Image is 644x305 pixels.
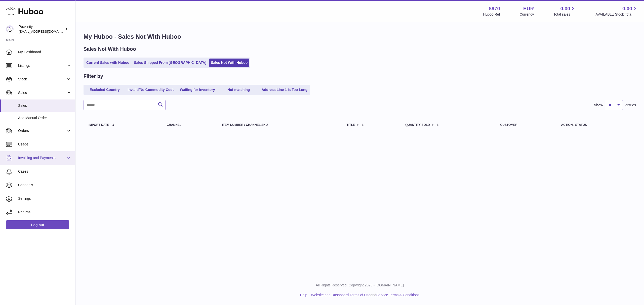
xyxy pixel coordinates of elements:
[18,169,71,174] span: Cases
[222,123,337,127] div: Item Number / Channel SKU
[300,293,307,297] a: Help
[18,196,71,201] span: Settings
[625,103,636,108] span: entries
[553,12,576,17] span: Total sales
[18,103,71,108] span: Sales
[18,142,71,147] span: Usage
[405,123,430,127] span: Quantity Sold
[19,29,74,33] span: [EMAIL_ADDRESS][DOMAIN_NAME]
[18,90,66,95] span: Sales
[483,12,500,17] div: Huboo Ref
[622,5,632,12] span: 0.00
[489,5,500,12] strong: 8970
[6,25,14,33] img: internalAdmin-8970@internal.huboo.com
[19,24,64,34] div: Pockinity
[6,220,69,229] a: Log out
[85,59,131,67] a: Current Sales with Huboo
[209,59,249,67] a: Sales Not With Huboo
[84,46,136,53] h2: Sales Not With Huboo
[18,156,66,160] span: Invoicing and Payments
[18,183,71,187] span: Channels
[561,123,631,127] div: Action / Status
[167,123,212,127] div: Channel
[85,86,125,94] a: Excluded Country
[18,128,66,133] span: Orders
[347,123,355,127] span: Title
[177,86,218,94] a: Waiting for Inventory
[311,293,370,297] a: Website and Dashboard Terms of Use
[84,33,636,41] h1: My Huboo - Sales Not With Huboo
[126,86,176,94] a: Invalid/No Commodity Code
[520,12,534,17] div: Currency
[132,59,208,67] a: Sales Shipped From [GEOGRAPHIC_DATA]
[18,77,66,82] span: Stock
[523,5,534,12] strong: EUR
[376,293,420,297] a: Service Terms & Conditions
[309,293,419,297] li: and
[553,5,576,17] a: 0.00 Total sales
[18,63,66,68] span: Listings
[18,50,71,55] span: My Dashboard
[84,73,103,80] h2: Filter by
[595,5,638,17] a: 0.00 AVAILABLE Stock Total
[18,210,71,215] span: Returns
[79,283,640,288] p: All Rights Reserved. Copyright 2025 - [DOMAIN_NAME]
[89,123,109,127] span: Import date
[18,116,71,120] span: Add Manual Order
[595,12,638,17] span: AVAILABLE Stock Total
[219,86,259,94] a: Not matching
[260,86,309,94] a: Address Line 1 is Too Long
[560,5,570,12] span: 0.00
[594,103,603,108] label: Show
[500,123,551,127] div: Customer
